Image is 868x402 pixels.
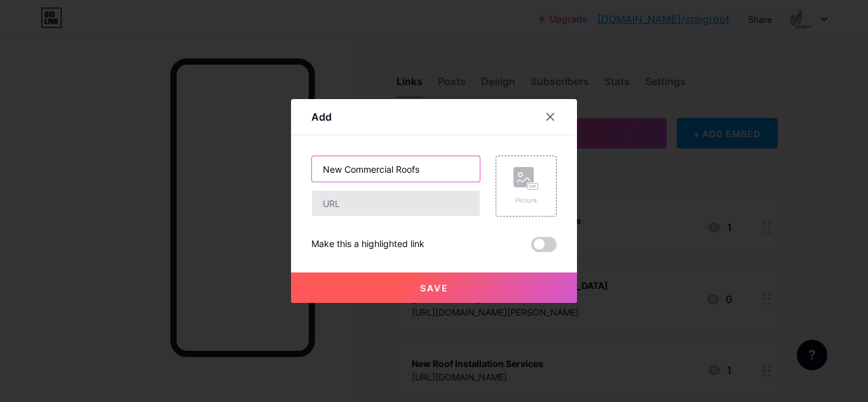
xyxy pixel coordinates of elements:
input: URL [312,191,480,216]
button: Save [291,272,577,303]
input: Title [312,156,480,182]
div: Picture [513,196,539,205]
span: Save [420,283,449,293]
div: Make this a highlighted link [311,237,424,252]
div: Add [311,109,332,124]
